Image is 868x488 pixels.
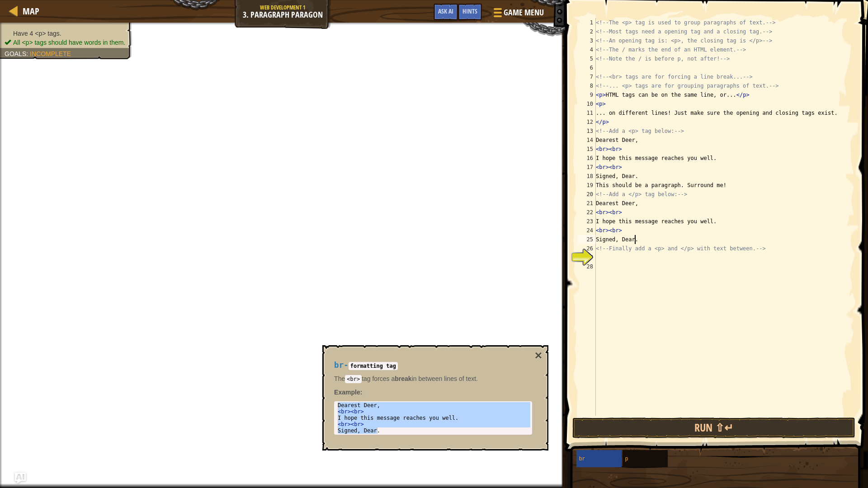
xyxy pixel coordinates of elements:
code: formatting tag [349,362,398,370]
li: All <p> tags should have words in them. [5,38,125,47]
div: 5 [578,54,596,63]
div: 18 [578,172,596,181]
div: 28 [578,262,596,271]
span: All <p> tags should have words in them. [13,39,125,46]
div: 23 [578,217,596,226]
code: <br> [345,375,362,383]
strong: : [334,389,362,396]
div: 11 [578,108,596,117]
button: Run ⇧↵ [572,418,856,438]
button: Ask AI [15,473,26,483]
span: br [334,361,344,370]
span: br [579,456,585,462]
span: Map [23,5,39,17]
span: Have 4 <p> tags. [13,30,61,37]
div: 24 [578,226,596,235]
a: Map [18,5,39,17]
div: 4 [578,45,596,54]
div: 16 [578,154,596,163]
span: Goals [5,50,26,57]
span: Hints [462,7,477,15]
button: Game Menu [486,4,549,25]
div: 7 [578,72,596,81]
span: Game Menu [504,7,544,19]
strong: break [395,375,411,382]
div: 1 [578,18,596,27]
div: 26 [578,244,596,253]
div: 10 [578,99,596,108]
div: 6 [578,63,596,72]
div: 22 [578,208,596,217]
div: 8 [578,81,596,90]
span: p [625,456,628,462]
button: × [535,349,542,362]
div: 13 [578,127,596,136]
div: 25 [578,235,596,244]
div: 21 [578,199,596,208]
div: 15 [578,145,596,154]
h4: - [334,361,532,370]
div: 2 [578,27,596,36]
li: Have 4 <p> tags. [5,29,125,38]
div: 3 [578,36,596,45]
button: Ask AI [434,4,458,20]
div: 9 [578,90,596,99]
div: 27 [578,253,596,262]
div: 17 [578,163,596,172]
div: 20 [578,190,596,199]
span: : [26,50,30,57]
div: 14 [578,136,596,145]
div: 12 [578,117,596,127]
p: The tag forces a in between lines of text. [334,374,532,383]
span: Example [334,389,360,396]
span: Ask AI [438,7,453,15]
span: Incomplete [30,50,71,57]
div: 19 [578,181,596,190]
